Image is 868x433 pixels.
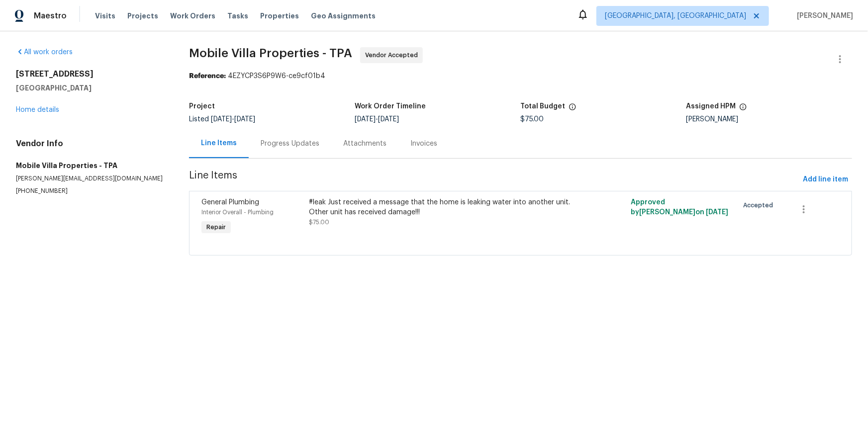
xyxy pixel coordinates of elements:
[202,222,230,232] span: Repair
[309,219,329,225] span: $75.00
[569,103,577,116] span: The total cost of line items that have been proposed by Opendoor. This sum includes line items th...
[234,116,255,123] span: [DATE]
[743,200,777,210] span: Accepted
[631,199,728,216] span: Approved by [PERSON_NAME] on
[227,12,248,19] span: Tasks
[378,116,399,123] span: [DATE]
[261,139,319,149] div: Progress Updates
[16,69,165,79] h2: [STREET_ADDRESS]
[521,116,544,123] span: $75.00
[799,171,852,189] button: Add line item
[201,138,237,148] div: Line Items
[34,11,67,21] span: Maestro
[355,103,426,110] h5: Work Order Timeline
[16,139,165,149] h4: Vendor Info
[211,116,255,123] span: -
[16,187,165,195] p: [PHONE_NUMBER]
[16,106,59,113] a: Home details
[189,71,852,81] div: 4EZYCP3S6P9W6-ce9cf01b4
[189,47,352,59] span: Mobile Villa Properties - TPA
[189,171,799,189] span: Line Items
[355,116,376,123] span: [DATE]
[365,50,422,60] span: Vendor Accepted
[189,73,226,80] b: Reference:
[605,11,746,21] span: [GEOGRAPHIC_DATA], [GEOGRAPHIC_DATA]
[16,174,165,183] p: [PERSON_NAME][EMAIL_ADDRESS][DOMAIN_NAME]
[686,116,852,123] div: [PERSON_NAME]
[260,11,299,21] span: Properties
[16,49,73,56] a: All work orders
[343,139,386,149] div: Attachments
[201,199,259,206] span: General Plumbing
[706,209,728,216] span: [DATE]
[803,173,848,186] span: Add line item
[211,116,232,123] span: [DATE]
[410,139,437,149] div: Invoices
[16,83,165,93] h5: [GEOGRAPHIC_DATA]
[309,197,572,217] div: #leak Just received a message that the home is leaking water into another unit. Other unit has re...
[16,161,165,171] h5: Mobile Villa Properties - TPA
[170,11,215,21] span: Work Orders
[739,103,747,116] span: The hpm assigned to this work order.
[311,11,376,21] span: Geo Assignments
[793,11,853,21] span: [PERSON_NAME]
[201,209,274,215] span: Interior Overall - Plumbing
[189,116,255,123] span: Listed
[127,11,158,21] span: Projects
[189,103,215,110] h5: Project
[521,103,566,110] h5: Total Budget
[95,11,115,21] span: Visits
[355,116,399,123] span: -
[686,103,736,110] h5: Assigned HPM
